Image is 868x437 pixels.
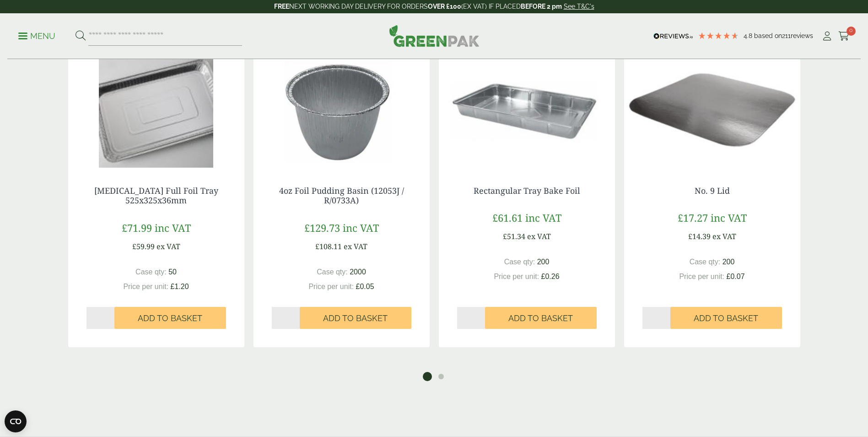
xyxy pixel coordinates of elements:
span: £ [132,241,136,251]
span: Case qty: [690,258,721,266]
bdi: 1.20 [171,283,189,290]
span: £ [171,283,175,290]
a: Menu [18,31,55,40]
span: 200 [537,258,550,266]
strong: BEFORE 2 pm [521,3,562,10]
span: Case qty: [317,268,348,276]
bdi: 61.61 [492,211,523,224]
span: Price per unit: [679,273,724,280]
span: inc VAT [525,211,561,224]
p: Menu [18,31,55,42]
bdi: 71.99 [122,221,152,235]
span: Add to Basket [138,313,202,323]
img: 3010014 Rectangular Tray Bake Foil [439,53,615,168]
span: 2000 [350,268,366,276]
strong: OVER £100 [428,3,461,10]
i: My Account [821,32,833,41]
span: inc VAT [343,221,379,235]
span: Case qty: [135,268,167,276]
img: 3010024BZ Gastro Foil Tray 527x325x38mm [68,53,244,168]
span: Add to Basket [508,313,573,323]
button: Add to Basket [670,307,782,329]
img: 3010014AB 4oz Foil Pudding Basin [253,53,430,168]
span: £ [492,211,498,224]
span: reviews [791,32,813,39]
bdi: 59.99 [132,241,155,251]
span: 4.8 [744,32,754,39]
a: See T&C's [564,3,594,10]
span: ex VAT [344,241,367,251]
span: 50 [168,268,177,276]
a: 4oz Foil Pudding Basin (12053J / R/0733A) [279,185,404,206]
span: 200 [722,258,735,266]
span: 211 [782,32,791,39]
bdi: 0.07 [727,273,745,280]
strong: FREE [274,3,289,10]
bdi: 0.05 [356,283,374,290]
bdi: 17.27 [678,211,708,224]
span: Based on [754,32,782,39]
span: £ [315,241,319,251]
button: Open CMP widget [5,410,27,432]
span: Add to Basket [694,313,758,323]
img: REVIEWS.io [653,33,693,39]
button: Add to Basket [114,307,226,329]
bdi: 14.39 [688,231,711,241]
span: ex VAT [712,231,736,241]
img: GreenPak Supplies [389,25,480,47]
a: Rectangular Tray Bake Foil [474,185,580,196]
span: £ [541,273,545,280]
bdi: 0.26 [541,273,560,280]
button: Add to Basket [485,307,597,329]
span: £ [122,221,127,235]
div: 4.79 Stars [698,32,739,40]
span: Price per unit: [308,283,354,290]
span: Price per unit: [494,273,539,280]
span: £ [678,211,683,224]
span: Price per unit: [123,283,168,290]
span: £ [503,231,507,241]
img: 3010052 No.9 Lid [624,53,800,168]
span: inc VAT [711,211,747,224]
bdi: 51.34 [503,231,525,241]
span: inc VAT [155,221,191,235]
span: Case qty: [504,258,535,266]
span: £ [356,283,360,290]
a: [MEDICAL_DATA] Full Foil Tray 525x325x36mm [94,185,218,206]
span: £ [688,231,692,241]
span: Add to Basket [323,313,388,323]
span: ex VAT [156,241,180,251]
span: ex VAT [527,231,551,241]
button: Add to Basket [300,307,411,329]
bdi: 108.11 [315,241,342,251]
bdi: 129.73 [304,221,340,235]
span: 0 [846,27,856,36]
button: 1 of 2 [423,372,432,381]
button: 2 of 2 [437,372,446,381]
i: Cart [838,32,850,41]
span: £ [727,273,731,280]
a: 0 [838,29,850,43]
a: No. 9 Lid [695,185,730,196]
span: £ [304,221,310,235]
